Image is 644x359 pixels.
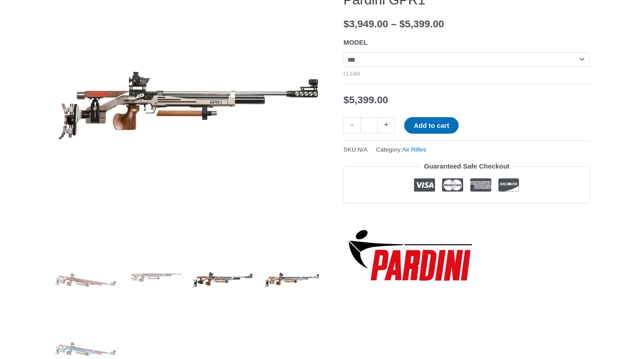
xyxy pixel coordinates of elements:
a: Pardini [343,228,477,283]
span: $ [399,18,405,30]
img: Pardini GPR1 [54,249,116,312]
a: Air Rifles [402,146,426,153]
span: SKU: [343,144,368,155]
bdi: 5,399.00 [343,94,388,106]
img: Pardini GPR1 - Image 4 [260,249,322,312]
img: Pardini GPR1 - Image 2 [123,249,185,312]
input: Product quantity [360,117,378,133]
span: N/A [358,146,368,153]
a: + [378,117,395,133]
iframe: Customer reviews powered by Trustpilot [343,210,590,221]
bdi: 5,399.00 [399,18,444,30]
img: Pardini GPR1 - Image 3 [192,249,254,312]
a: Clear options [343,71,360,76]
label: MODEL [343,38,368,46]
legend: Guaranteed Safe Checkout [420,160,513,173]
button: Add to cart [404,117,458,134]
span: – [391,18,397,30]
bdi: 3,949.00 [343,18,388,30]
span: $ [343,94,349,106]
span: $ [343,18,349,30]
a: - [343,117,360,133]
span: Category: [376,144,427,155]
